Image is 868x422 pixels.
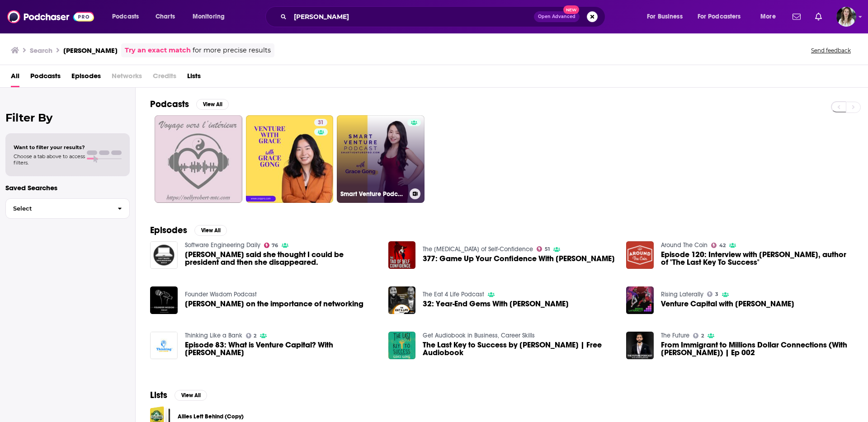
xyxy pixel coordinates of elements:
[106,9,151,24] button: open menu
[156,10,175,23] span: Charts
[388,286,416,314] img: 32: Year-End Gems With Grace Gong
[264,243,278,248] a: 76
[150,389,207,401] a: ListsView All
[423,341,615,356] span: The Last Key to Success by [PERSON_NAME] | Free Audiobook
[423,245,533,253] a: The Tao of Self-Confidence
[754,9,787,24] button: open menu
[661,300,794,308] a: Venture Capital with Grace Gong
[641,9,694,24] button: open menu
[5,183,130,192] p: Saved Searches
[150,389,167,401] h2: Lists
[760,10,776,23] span: More
[11,69,19,87] a: All
[150,286,178,314] a: Grace Gong on the importance of networking
[178,412,244,422] a: Allies Left Behind (Copy)
[388,332,416,359] img: The Last Key to Success by Grace Gong | Free Audiobook
[150,9,180,24] a: Charts
[423,341,615,356] a: The Last Key to Success by Grace Gong | Free Audiobook
[661,341,854,356] span: From Immigrant to Millions Dollar Connections (With [PERSON_NAME]) | Ep 002
[661,332,689,339] a: The Future
[563,5,580,14] span: New
[707,291,718,297] a: 3
[196,99,229,110] button: View All
[150,241,178,269] img: Grace Gong said she thought I could be president and then she disappeared.
[692,9,754,24] button: open menu
[7,8,94,25] img: Podchaser - Follow, Share and Rate Podcasts
[63,46,118,55] h3: [PERSON_NAME]
[14,144,85,150] span: Want to filter your results?
[808,47,854,54] button: Send feedback
[290,9,534,24] input: Search podcasts, credits, & more...
[538,14,576,19] span: Open Advanced
[112,69,142,87] span: Networks
[150,98,229,110] a: PodcastsView All
[337,115,425,203] a: Smart Venture Podcast
[811,9,826,24] a: Show notifications dropdown
[626,241,654,269] img: Episode 120: Interview with Grace Gong, author of "The Last Key To Success"
[423,291,484,298] a: The Eat 4 Life Podcast
[187,69,201,87] a: Lists
[150,98,189,110] h2: Podcasts
[112,10,139,23] span: Podcasts
[626,286,654,314] img: Venture Capital with Grace Gong
[6,206,110,211] span: Select
[185,251,377,266] a: Grace Gong said she thought I could be president and then she disappeared.
[185,300,363,308] a: Grace Gong on the importance of networking
[186,9,236,24] button: open menu
[423,255,615,263] span: 377: Game Up Your Confidence With [PERSON_NAME]
[274,6,614,27] div: Search podcasts, credits, & more...
[698,10,741,23] span: For Podcasters
[423,300,569,308] span: 32: Year-End Gems With [PERSON_NAME]
[150,225,187,236] h2: Episodes
[193,10,225,23] span: Monitoring
[185,291,257,298] a: Founder Wisdom Podcast
[14,153,85,166] span: Choose a tab above to access filters.
[423,300,569,308] a: 32: Year-End Gems With Grace Gong
[661,291,703,298] a: Rising Laterally
[125,45,191,56] a: Try an exact match
[836,7,856,27] span: Logged in as mavi
[150,225,227,236] a: EpisodesView All
[647,10,683,23] span: For Business
[661,251,854,266] span: Episode 120: Interview with [PERSON_NAME], author of "The Last Key To Success"
[719,244,726,248] span: 42
[661,300,794,308] span: Venture Capital with [PERSON_NAME]
[185,241,260,249] a: Software Engineering Daily
[194,225,227,236] button: View All
[661,241,708,249] a: Around The Coin
[153,69,176,87] span: Credits
[423,332,535,339] a: Get Audiobook in Business, Career Skills
[150,332,178,359] img: Episode 83: What is Venture Capital? With Grace Gong
[340,190,406,198] h3: Smart Venture Podcast
[701,334,704,338] span: 2
[545,247,550,251] span: 51
[5,111,130,124] h2: Filter By
[272,244,278,248] span: 76
[185,300,363,308] span: [PERSON_NAME] on the importance of networking
[5,198,130,219] button: Select
[314,119,327,126] a: 31
[30,46,52,55] h3: Search
[185,251,377,266] span: [PERSON_NAME] said she thought I could be president and then she disappeared.
[71,69,101,87] a: Episodes
[246,333,257,338] a: 2
[537,246,550,252] a: 51
[661,251,854,266] a: Episode 120: Interview with Grace Gong, author of "The Last Key To Success"
[836,7,856,27] img: User Profile
[626,332,654,359] img: From Immigrant to Millions Dollar Connections (With Grace Gong) | Ep 002
[193,45,271,56] span: for more precise results
[789,9,804,24] a: Show notifications dropdown
[30,69,61,87] a: Podcasts
[175,390,207,401] button: View All
[661,341,854,356] a: From Immigrant to Millions Dollar Connections (With Grace Gong) | Ep 002
[185,332,242,339] a: Thinking Like a Bank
